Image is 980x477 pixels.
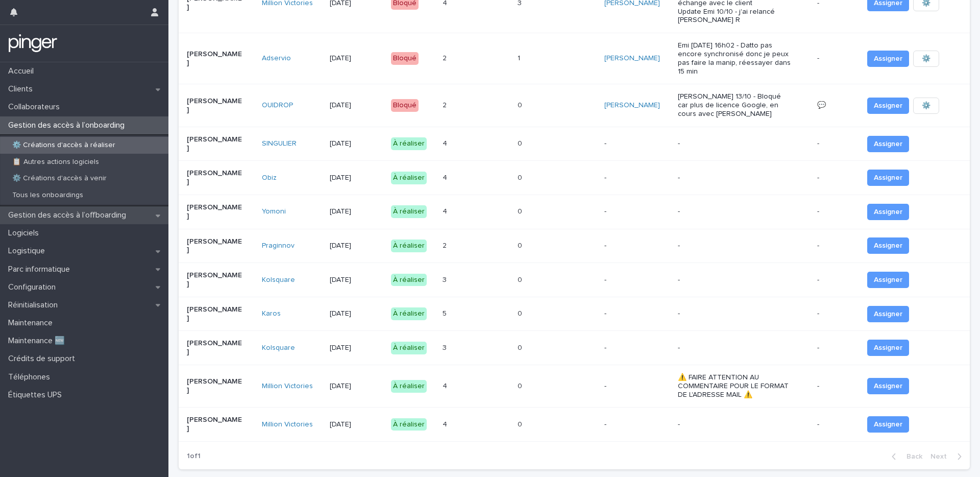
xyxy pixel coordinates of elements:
span: Assigner [874,419,902,430]
p: - [604,242,661,250]
p: 0 [518,99,524,110]
button: Assigner [867,51,909,67]
p: Réinitialisation [4,300,66,310]
span: Assigner [874,173,902,183]
p: 5 [443,307,449,318]
span: Assigner [874,139,902,149]
span: ⚙️ [922,101,930,111]
tr: [PERSON_NAME]SINGULIER [DATE]À réaliser44 00 ---- Assigner [179,127,970,161]
p: - [604,276,661,284]
tr: [PERSON_NAME]Praginnov [DATE]À réaliser22 00 ---- Assigner [179,229,970,263]
tr: [PERSON_NAME]OUIDROP [DATE]Bloqué22 00 [PERSON_NAME] [PERSON_NAME] 13/10 - Bloqué car plus de lic... [179,84,970,127]
span: Assigner [874,381,902,391]
div: À réaliser [391,137,427,150]
span: Assigner [874,101,902,111]
div: À réaliser [391,240,427,252]
p: 4 [443,137,449,148]
p: - [678,420,791,429]
span: Assigner [874,241,902,251]
p: - [817,418,821,429]
p: Téléphones [4,372,58,382]
span: Assigner [874,309,902,319]
p: [PERSON_NAME] [187,169,243,186]
p: Configuration [4,282,64,292]
p: - [817,137,821,148]
p: 1 of 1 [179,444,209,469]
a: Yomoni [262,207,286,216]
p: 0 [518,342,524,352]
tr: [PERSON_NAME]Kolsquare [DATE]À réaliser33 00 ---- Assigner [179,263,970,297]
p: Emi [DATE] 16h02 - Datto pas encore synchronisé donc je peux pas faire la manip, réessayer dans 1... [678,41,791,76]
button: Assigner [867,98,909,114]
p: [PERSON_NAME] 13/10 - Bloqué car plus de licence Google, en cours avec [PERSON_NAME] [678,92,791,118]
p: [DATE] [330,174,383,182]
p: - [817,172,821,182]
span: ⚙️ [922,54,930,64]
button: Assigner [867,378,909,394]
p: - [678,344,791,352]
tr: [PERSON_NAME]Adservio [DATE]Bloqué22 11 [PERSON_NAME] Emi [DATE] 16h02 - Datto pas encore synchro... [179,33,970,84]
a: [PERSON_NAME] [604,101,660,110]
p: - [817,205,821,216]
p: 3 [443,342,449,352]
p: Logiciels [4,228,47,238]
p: - [817,240,821,250]
a: [PERSON_NAME] [604,54,660,63]
span: Assigner [874,54,902,64]
p: [PERSON_NAME] [187,377,243,395]
p: [PERSON_NAME] [187,271,243,289]
p: Accueil [4,66,42,76]
p: 4 [443,380,449,391]
p: - [678,174,791,182]
a: Million Victories [262,420,313,429]
p: 0 [518,137,524,148]
p: - [604,309,661,318]
p: [PERSON_NAME] [187,135,243,153]
p: 3 [443,274,449,284]
a: Praginnov [262,242,295,250]
div: À réaliser [391,274,427,287]
div: Bloqué [391,99,419,112]
p: - [817,274,821,284]
button: Assigner [867,136,909,152]
p: - [678,276,791,284]
div: À réaliser [391,380,427,393]
p: ⚙️ Créations d'accès à réaliser [4,141,124,150]
a: Obiz [262,174,277,182]
p: - [817,52,821,63]
p: Maintenance [4,318,61,328]
button: Back [884,452,926,461]
p: Gestion des accès à l’offboarding [4,210,134,220]
tr: [PERSON_NAME]Million Victories [DATE]À réaliser44 00 ---- Assigner [179,408,970,442]
p: Clients [4,84,41,94]
p: 0 [518,205,524,216]
p: 📋 Autres actions logiciels [4,158,107,166]
a: Adservio [262,54,291,63]
tr: [PERSON_NAME]Million Victories [DATE]À réaliser44 00 -⚠️ FAIRE ATTENTION AU COMMENTAIRE POUR LE F... [179,365,970,407]
span: Next [930,453,953,460]
div: À réaliser [391,418,427,431]
a: 💬 [817,102,826,109]
p: [PERSON_NAME] [187,339,243,356]
span: Assigner [874,207,902,217]
span: Assigner [874,275,902,285]
p: - [817,380,821,391]
button: ⚙️ [913,98,939,114]
div: À réaliser [391,307,427,320]
span: Assigner [874,343,902,353]
p: [PERSON_NAME] [187,203,243,221]
p: Tous les onboardings [4,191,91,200]
p: 4 [443,205,449,216]
p: - [678,139,791,148]
p: [DATE] [330,420,383,429]
p: [PERSON_NAME] [187,97,243,114]
p: ⚠️ FAIRE ATTENTION AU COMMENTAIRE POUR LE FORMAT DE L'ADRESSE MAIL ⚠️ [678,373,791,399]
p: - [604,174,661,182]
p: 0 [518,418,524,429]
p: 2 [443,52,449,63]
span: Back [900,453,922,460]
p: Étiquettes UPS [4,390,70,400]
button: Assigner [867,272,909,288]
p: - [817,342,821,352]
p: [DATE] [330,382,383,391]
